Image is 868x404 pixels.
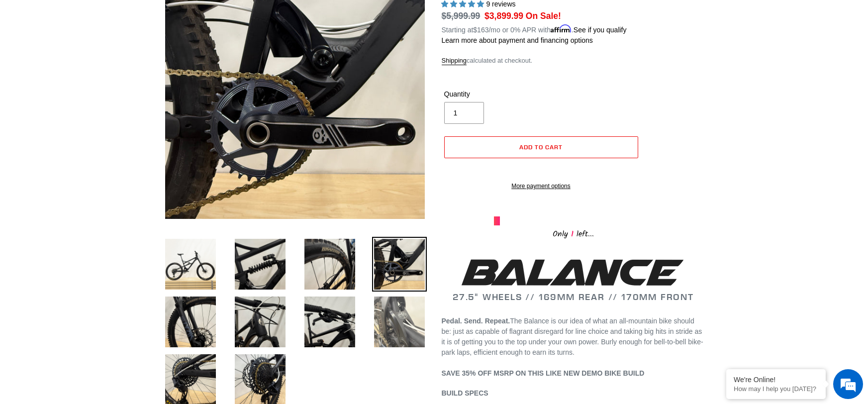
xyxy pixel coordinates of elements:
div: calculated at checkout. [442,56,705,66]
p: The Balance is our idea of what an all-mountain bike should be: just as capable of flagrant disre... [442,316,705,379]
div: Only left... [494,225,653,241]
a: Shipping [442,57,467,65]
img: Load image into Gallery viewer, DEMO BIKE: BALANCE - Black - XL (Complete Bike) #33 LIKE NEW [302,237,357,292]
span: SAVE 35% OFF MSRP ON THIS LIKE NEW DEMO BIKE BUILD [442,369,645,377]
span: $3,899.99 [484,11,523,21]
label: Quantity [444,89,539,100]
button: Add to cart [444,136,638,158]
p: Starting at /mo or 0% APR with . [442,22,627,35]
span: BUILD SPECS [442,389,488,397]
img: Load image into Gallery viewer, DEMO BIKE: BALANCE - Black - XL (Complete Bike) #33 LIKE NEW [163,237,218,292]
img: Load image into Gallery viewer, DEMO BIKE: BALANCE - Black - XL (Complete Bike) #33 LIKE NEW [372,237,427,292]
a: Learn more about payment and financing options [442,36,593,44]
img: Load image into Gallery viewer, DEMO BIKE: BALANCE - Black - XL (Complete Bike) #33 LIKE NEW [233,295,288,349]
a: More payment options [444,182,638,191]
b: Pedal. Send. Repeat. [442,317,510,325]
span: Affirm [551,24,572,33]
s: $5,999.99 [442,11,481,21]
img: Load image into Gallery viewer, DEMO BIKE: BALANCE - Black - XL (Complete Bike) #33 LIKE NEW [233,237,288,292]
img: Load image into Gallery viewer, DEMO BIKE: BALANCE - Black - XL (Complete Bike) #33 LIKE NEW [163,295,218,349]
span: $163 [473,26,488,34]
img: Load image into Gallery viewer, DEMO BIKE: BALANCE - Black - XL (Complete Bike) #33 LIKE NEW [302,295,357,349]
span: Add to cart [519,143,563,151]
h2: 27.5" WHEELS // 169MM REAR // 170MM FRONT [442,256,705,302]
span: On Sale! [526,9,561,22]
img: Load image into Gallery viewer, DEMO BIKE: BALANCE - Black - XL (Complete Bike) #33 LIKE NEW [372,295,427,349]
a: See if you qualify - Learn more about Affirm Financing (opens in modal) [574,26,627,34]
div: We're Online! [734,376,818,384]
span: 1 [568,228,577,240]
p: How may I help you today? [734,385,818,393]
